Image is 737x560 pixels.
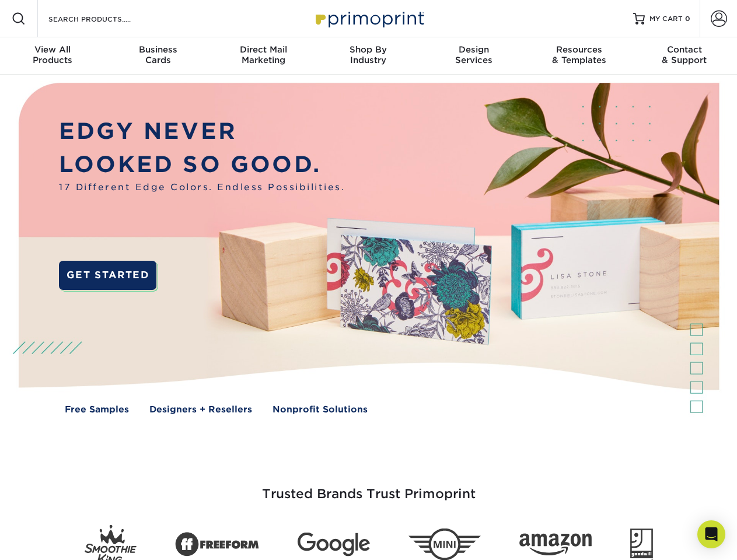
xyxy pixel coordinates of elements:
div: Services [421,44,526,65]
div: Open Intercom Messenger [697,520,725,548]
span: Design [421,44,526,55]
div: & Templates [526,44,631,65]
span: Resources [526,44,631,55]
div: Industry [316,44,421,65]
div: Cards [105,44,210,65]
a: Direct MailMarketing [211,37,316,75]
span: Shop By [316,44,421,55]
a: DesignServices [421,37,526,75]
span: Business [105,44,210,55]
a: Free Samples [65,403,129,416]
div: Marketing [211,44,316,65]
span: MY CART [649,14,683,24]
div: & Support [632,44,737,65]
img: Goodwill [630,528,653,560]
a: BusinessCards [105,37,210,75]
p: LOOKED SO GOOD. [59,148,345,181]
a: Resources& Templates [526,37,631,75]
span: 0 [685,15,690,23]
h3: Trusted Brands Trust Primoprint [27,459,710,516]
a: Shop ByIndustry [316,37,421,75]
img: Amazon [519,534,592,556]
span: 17 Different Edge Colors. Endless Possibilities. [59,181,345,194]
a: Contact& Support [632,37,737,75]
a: Nonprofit Solutions [273,403,368,416]
p: EDGY NEVER [59,115,345,148]
img: Primoprint [310,6,427,31]
span: Contact [632,44,737,55]
input: SEARCH PRODUCTS..... [47,12,161,26]
img: Google [298,533,370,556]
span: Direct Mail [211,44,316,55]
a: Designers + Resellers [149,403,252,416]
a: GET STARTED [59,261,156,290]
